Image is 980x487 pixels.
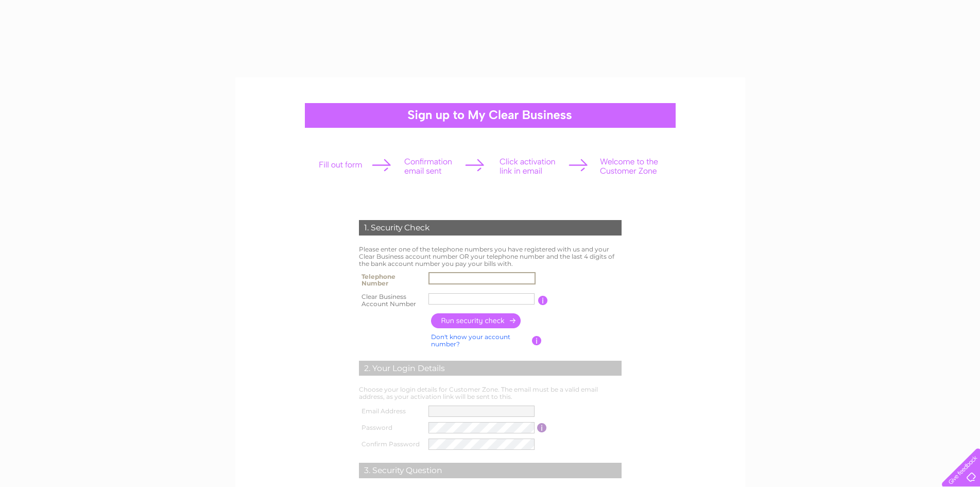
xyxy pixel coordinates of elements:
[356,403,426,419] th: Email Address
[356,270,426,290] th: Telephone Number
[431,333,510,348] a: Don't know your account number?
[356,290,426,311] th: Clear Business Account Number
[356,436,426,452] th: Confirm Password
[359,361,622,376] div: 2. Your Login Details
[532,336,542,345] input: Information
[359,463,622,478] div: 3. Security Question
[359,220,622,236] div: 1. Security Check
[356,383,624,403] td: Choose your login details for Customer Zone. The email must be a valid email address, as your act...
[537,423,547,432] input: Information
[356,419,426,436] th: Password
[538,296,548,305] input: Information
[356,243,624,270] td: Please enter one of the telephone numbers you have registered with us and your Clear Business acc...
